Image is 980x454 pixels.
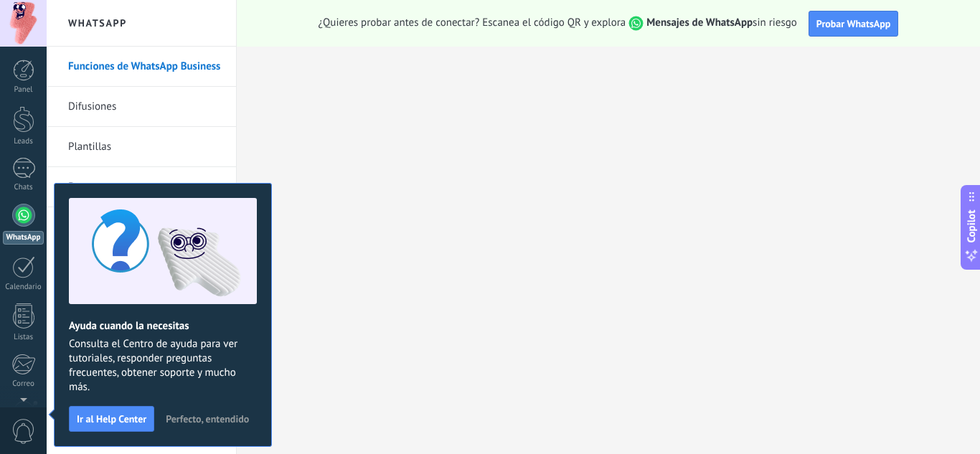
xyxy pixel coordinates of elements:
span: Consulta el Centro de ayuda para ver tutoriales, responder preguntas frecuentes, obtener soporte ... [69,337,257,394]
span: ¿Quieres probar antes de conectar? Escanea el código QR y explora sin riesgo [319,16,797,31]
a: Plantillas [68,127,222,167]
div: Calendario [3,283,44,292]
li: Bots [47,167,236,207]
span: Copilot [964,209,979,242]
div: Correo [3,379,44,389]
span: Probar WhatsApp [816,17,891,30]
button: Probar WhatsApp [809,11,899,37]
li: Plantillas [47,127,236,167]
div: Panel [3,85,44,95]
span: Ir al Help Center [77,414,146,424]
li: Funciones de WhatsApp Business [47,47,236,87]
div: WhatsApp [3,231,44,245]
strong: Mensajes de WhatsApp [646,16,753,29]
div: Leads [3,137,44,146]
span: Perfecto, entendido [166,414,249,424]
button: Ir al Help Center [69,406,154,432]
a: Bots [68,167,222,207]
button: Perfecto, entendido [159,408,255,430]
div: Listas [3,333,44,342]
li: Difusiones [47,87,236,127]
a: Funciones de WhatsApp Business [68,47,222,87]
div: Chats [3,183,44,192]
h2: Ayuda cuando la necesitas [69,319,257,333]
a: Difusiones [68,87,222,127]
